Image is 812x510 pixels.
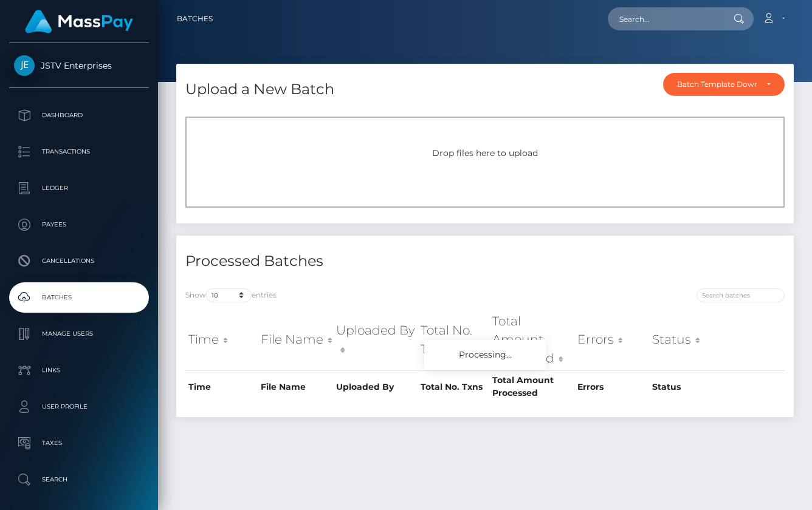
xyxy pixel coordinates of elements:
a: Cancellations [9,246,149,276]
input: Search batches [697,288,785,302]
img: MassPay Logo [25,10,133,33]
a: Links [9,355,149,386]
span: JSTV Enterprises [9,60,149,71]
div: Processing... [424,340,546,370]
th: File Name [258,370,333,403]
a: Search [9,464,149,495]
th: Uploaded By [333,309,418,370]
th: Errors [574,309,649,370]
h4: Upload a New Batch [185,79,334,100]
th: Errors [574,370,649,403]
span: Drop files here to upload [432,148,538,158]
h4: Processed Batches [185,251,476,272]
a: Transactions [9,137,149,167]
th: Status [649,309,725,370]
p: Ledger [14,179,144,197]
p: Links [14,361,144,379]
button: Batch Template Download [663,73,785,96]
div: Batch Template Download [677,80,757,89]
p: Manage Users [14,325,144,343]
p: Batches [14,288,144,307]
p: Dashboard [14,106,144,124]
a: Ledger [9,173,149,203]
a: Manage Users [9,319,149,349]
p: Transactions [14,143,144,161]
p: Payees [14,216,144,234]
th: Time [185,370,258,403]
p: User Profile [14,398,144,416]
th: Time [185,309,258,370]
a: Dashboard [9,100,149,131]
a: Taxes [9,428,149,458]
p: Search [14,471,144,489]
p: Cancellations [14,252,144,270]
a: Batches [9,282,149,313]
a: Payees [9,209,149,240]
select: Showentries [206,288,252,302]
th: Total Amount Processed [489,309,574,370]
th: Uploaded By [333,370,418,403]
p: Taxes [14,434,144,452]
a: Batches [177,6,213,32]
input: Search... [608,7,722,30]
img: JSTV Enterprises [14,55,35,76]
th: Total No. Txns [418,309,489,370]
th: File Name [258,309,333,370]
th: Total No. Txns [418,370,489,403]
label: Show entries [185,288,277,302]
th: Total Amount Processed [489,370,574,403]
th: Status [649,370,725,403]
a: User Profile [9,392,149,422]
